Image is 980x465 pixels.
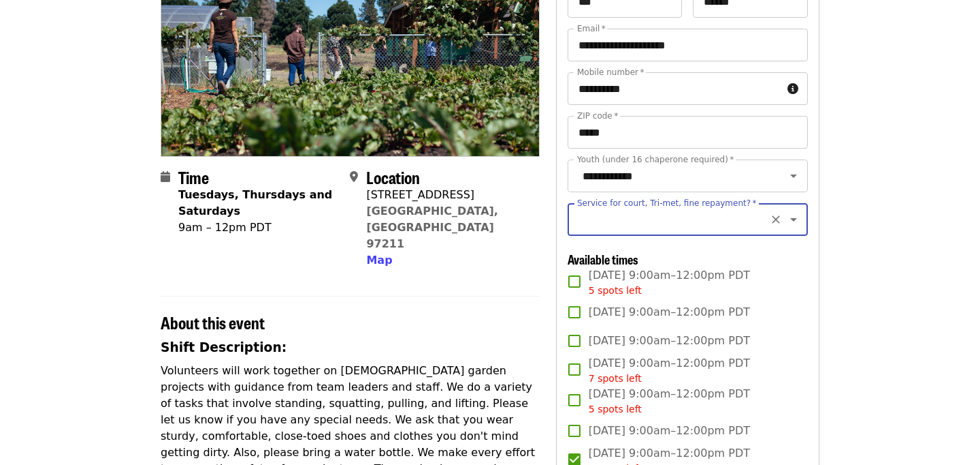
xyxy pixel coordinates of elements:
span: About this event [161,310,265,334]
button: Clear [766,210,785,229]
i: circle-info icon [787,82,798,95]
span: [DATE] 9:00am–12:00pm PDT [589,333,750,349]
input: ZIP code [568,116,808,149]
button: Open [784,210,803,229]
button: Map [366,252,392,269]
div: [STREET_ADDRESS] [366,187,528,203]
span: 7 spots left [589,373,642,384]
span: [DATE] 9:00am–12:00pm PDT [589,386,750,417]
div: 9am – 12pm PDT [178,220,339,236]
span: [DATE] 9:00am–12:00pm PDT [589,355,750,386]
span: [DATE] 9:00am–12:00pm PDT [589,267,750,298]
span: [DATE] 9:00am–12:00pm PDT [589,423,750,439]
label: Youth (under 16 chaperone required) [577,155,734,164]
span: Available times [568,250,638,268]
span: Map [366,254,392,267]
span: Location [366,165,420,189]
label: Email [577,25,606,33]
input: Email [568,29,808,61]
span: Time [178,165,209,189]
span: 5 spots left [589,404,642,415]
span: [DATE] 9:00am–12:00pm PDT [589,304,750,320]
label: ZIP code [577,112,618,120]
i: calendar icon [161,170,170,183]
span: 5 spots left [589,285,642,296]
strong: Shift Description: [161,340,287,355]
button: Open [784,166,803,185]
i: map-marker-alt icon [350,170,358,183]
strong: Tuesdays, Thursdays and Saturdays [178,188,332,217]
input: Mobile number [568,72,782,105]
label: Mobile number [577,68,644,76]
label: Service for court, Tri-met, fine repayment? [577,199,757,207]
a: [GEOGRAPHIC_DATA], [GEOGRAPHIC_DATA] 97211 [366,205,498,250]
